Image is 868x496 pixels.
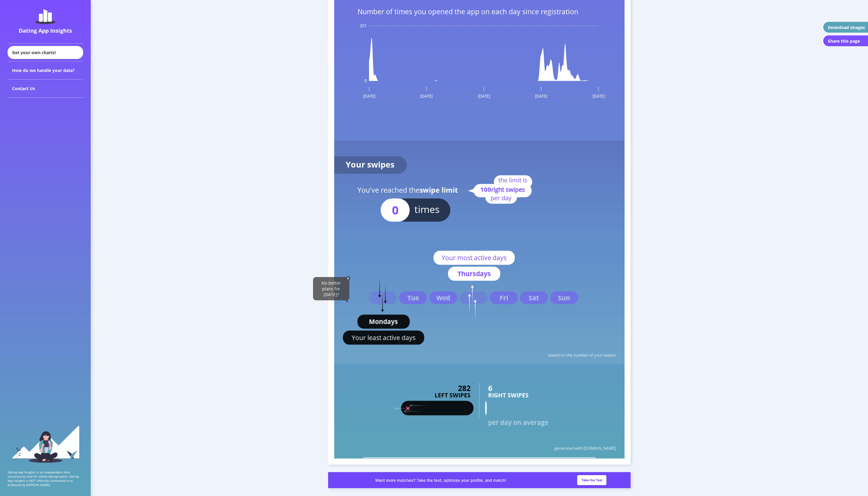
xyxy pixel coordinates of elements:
[442,253,507,262] text: Your most active days
[548,353,616,358] text: based on the number of your swipes
[352,333,416,342] text: Your least active days
[357,7,578,16] text: Number of times you opened the app on each day since registration
[328,472,631,488] img: roast_slim_banner.a2e79667.png
[529,293,539,302] text: Sat
[828,38,860,44] div: Share this page
[8,46,83,59] div: Get your own charts!
[828,24,865,30] div: Download images
[535,93,547,99] tspan: [DATE]
[9,27,82,34] div: Dating App Insights
[498,176,527,184] text: the limit is
[488,391,529,399] text: RIGHT SWIPES
[414,203,440,216] text: times
[369,317,398,326] text: Mondays
[458,269,491,278] text: Thursdays
[357,185,458,195] text: You've reached the
[500,293,508,302] text: Fri
[363,93,375,99] tspan: [DATE]
[8,470,83,487] p: Dating App Insights is an independent data visualization tool for online dating habits. Dating Ap...
[11,425,80,463] img: sidebar_girl.91b9467e.svg
[488,418,548,427] text: per day on average
[435,391,471,399] text: LEFT SWIPES
[491,185,525,194] tspan: right swipes
[436,293,450,302] text: Wed
[8,61,83,80] div: How do we handle your data?
[420,93,432,99] tspan: [DATE]
[392,202,399,218] text: 0
[346,276,350,281] img: close-solid-white.82ef6a3c.svg
[360,23,367,28] tspan: 201
[364,78,367,83] tspan: 0
[480,185,525,194] text: 100
[592,93,605,99] tspan: [DATE]
[346,159,394,170] text: Your swipes
[478,93,490,99] tspan: [DATE]
[491,194,512,202] text: per day
[458,383,471,393] text: 282
[35,9,55,24] img: dating-app-insights-logo.5abe6921.svg
[823,35,868,47] button: Share this page
[558,293,570,302] text: Sun
[488,383,492,393] text: 6
[823,21,868,33] button: Download images
[407,293,419,302] text: Tue
[419,185,458,195] tspan: swipe limit
[321,280,341,297] span: No better plans for [DATE]?
[554,445,616,451] text: generated with [DOMAIN_NAME]
[8,80,83,98] div: Contact Us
